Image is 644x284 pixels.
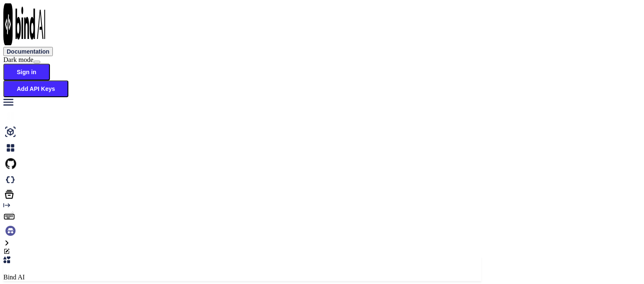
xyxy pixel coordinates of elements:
[3,56,34,63] span: Dark mode
[3,224,18,238] img: signin
[3,274,481,281] p: Bind AI
[7,48,49,55] span: Documentation
[3,109,18,123] img: chat
[3,64,50,80] button: Sign in
[3,80,68,97] button: Add API Keys
[3,157,18,171] img: githubLight
[3,3,45,45] img: Bind AI
[3,141,18,155] img: chat
[3,47,53,56] button: Documentation
[3,173,18,187] img: darkCloudIdeIcon
[3,125,18,139] img: ai-studio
